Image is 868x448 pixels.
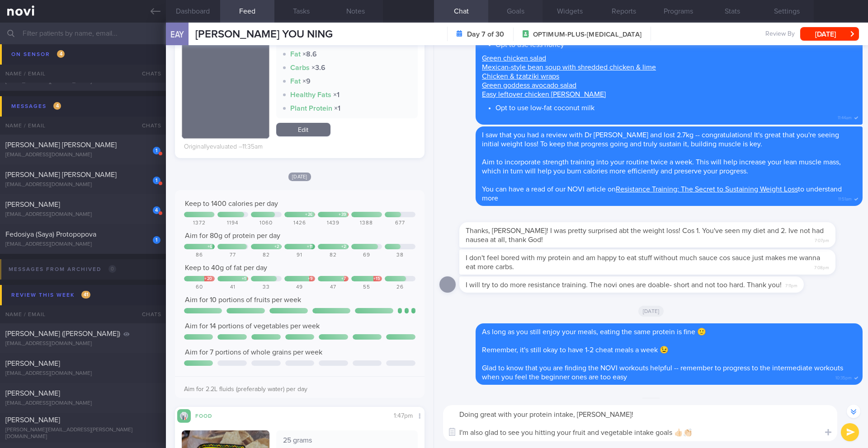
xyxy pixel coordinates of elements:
[276,123,330,136] a: Edit
[5,231,96,238] span: Fedosiya (Saya) Protopopova
[318,284,349,291] div: 47
[467,30,504,39] strong: Day 7 of 30
[185,349,322,356] span: Aim for 7 portions of whole grains per week
[616,186,798,193] a: Resistance Training: The Secret to Sustaining Weight Loss
[385,252,415,259] div: 38
[482,186,842,202] span: You can have a read of our NOVI article on to understand more
[184,143,263,151] div: Originally evaluated – 11:35am
[130,305,166,323] div: Chats
[5,182,160,188] div: [EMAIL_ADDRESS][DOMAIN_NAME]
[184,252,215,259] div: 86
[466,227,824,243] span: Thanks, [PERSON_NAME]! I was pretty surprised abt the weight loss! Cos 1. You've seen my diet and...
[284,284,315,291] div: 49
[204,276,212,281] div: + 20
[5,171,117,178] span: [PERSON_NAME] [PERSON_NAME]
[251,220,282,227] div: 1060
[208,244,212,249] div: + 6
[284,252,315,259] div: 91
[290,91,331,98] strong: Healthy Fats
[495,101,856,112] li: Opt to use low-fat coconut milk
[351,284,382,291] div: 55
[339,212,346,217] div: + 39
[5,48,160,55] div: [EMAIL_ADDRESS][DOMAIN_NAME]
[242,276,246,281] div: + 1
[6,263,118,275] div: Messages from Archived
[81,291,90,299] span: 41
[5,141,117,149] span: [PERSON_NAME] [PERSON_NAME]
[385,284,415,291] div: 26
[5,78,160,85] div: [EMAIL_ADDRESS][DOMAIN_NAME]
[482,64,656,71] a: Mexican-style bean soup with shredded chicken & lime
[341,276,346,281] div: + 7
[341,244,346,249] div: + 2
[5,341,160,347] div: [EMAIL_ADDRESS][DOMAIN_NAME]
[482,82,576,89] a: Green goddess avocado salad
[334,105,340,112] strong: × 1
[638,306,664,317] span: [DATE]
[195,29,333,40] span: [PERSON_NAME] YOU NING
[466,254,820,271] span: I don't feel bored with my protein and am happy to eat stuff without much sauce cos sauce just ma...
[184,220,215,227] div: 1372
[482,55,546,62] a: Green chicken salad
[185,200,278,207] span: Keep to 1400 calories per day
[153,147,160,154] div: 1
[290,78,301,85] strong: Fat
[5,330,120,337] span: [PERSON_NAME] ([PERSON_NAME])
[5,211,160,218] div: [EMAIL_ADDRESS][DOMAIN_NAME]
[290,51,301,58] strong: Fat
[5,201,60,208] span: [PERSON_NAME]
[185,322,320,330] span: Aim for 14 portions of vegetables per week
[185,232,280,239] span: Aim for 80g of protein per day
[838,112,852,121] span: 11:44am
[5,152,160,159] div: [EMAIL_ADDRESS][DOMAIN_NAME]
[373,276,380,281] div: + 15
[394,413,413,419] span: 1:47pm
[638,398,664,409] span: [DATE]
[153,236,160,244] div: 1
[5,360,60,367] span: [PERSON_NAME]
[130,117,166,135] div: Chats
[290,64,310,71] strong: Carbs
[482,73,559,80] a: Chicken & tzatziki wraps
[482,159,841,175] span: Aim to incorporate strength training into your routine twice a week. This will help increase your...
[274,244,279,249] div: + 2
[815,235,829,244] span: 7:07pm
[53,102,61,110] span: 4
[351,252,382,259] div: 69
[290,105,332,112] strong: Plant Protein
[785,280,797,289] span: 7:11pm
[482,328,706,336] span: As long as you still enjoy your meals, eating the same protein is fine 🙂
[466,281,782,289] span: I will try to do more resistance training. The novi ones are doable- short and not too hard. Than...
[217,220,248,227] div: 1194
[5,68,60,75] span: [PERSON_NAME]
[5,370,160,377] div: [EMAIL_ADDRESS][DOMAIN_NAME]
[318,252,349,259] div: 82
[311,64,325,71] strong: × 3.6
[284,220,315,227] div: 1426
[482,131,839,148] span: I saw that you had a review with Dr [PERSON_NAME] and lost 2.7kg -- congratulations! It's great t...
[5,400,160,407] div: [EMAIL_ADDRESS][DOMAIN_NAME]
[5,427,160,440] div: [PERSON_NAME][EMAIL_ADDRESS][PERSON_NAME][DOMAIN_NAME]
[351,220,382,227] div: 1388
[185,264,267,271] span: Keep to 40g of fat per day
[307,244,313,249] div: + 11
[765,30,795,38] span: Review By
[482,346,669,354] span: Remember, it's still okay to have 1-2 cheat meals a week 😉
[251,252,282,259] div: 82
[153,177,160,184] div: 1
[385,220,415,227] div: 677
[482,364,843,381] span: Glad to know that you are finding the NOVI workouts helpful -- remember to progress to the interm...
[838,194,852,202] span: 11:51am
[5,390,60,397] span: [PERSON_NAME]
[308,276,313,281] div: + 9
[305,212,313,217] div: + 26
[835,373,852,381] span: 10:35pm
[164,17,191,52] div: EAY
[217,284,248,291] div: 41
[318,220,349,227] div: 1439
[5,241,160,248] div: [EMAIL_ADDRESS][DOMAIN_NAME]
[288,173,311,181] span: [DATE]
[533,30,642,39] span: OPTIMUM-PLUS-[MEDICAL_DATA]
[5,416,60,424] span: [PERSON_NAME]
[184,386,307,392] span: Aim for 2.2L fluids (preferably water) per day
